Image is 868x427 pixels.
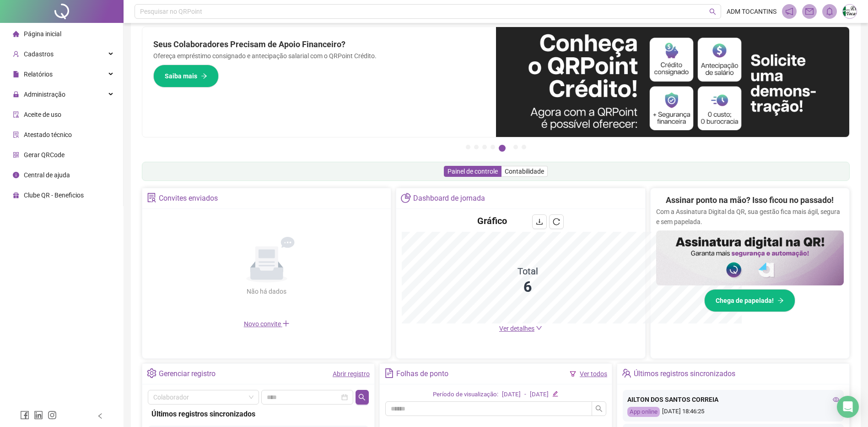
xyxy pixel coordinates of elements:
img: banner%2F02c71560-61a6-44d4-94b9-c8ab97240462.png [656,230,844,285]
p: Com a Assinatura Digital da QR, sua gestão fica mais ágil, segura e sem papelada. [656,207,844,227]
a: Abrir registro [333,370,370,378]
span: linkedin [34,411,43,420]
button: 1 [466,145,470,149]
span: info-circle [13,172,19,178]
h2: Seus Colaboradores Precisam de Apoio Financeiro? [153,38,485,51]
span: instagram [48,411,57,420]
button: 7 [522,145,526,149]
button: 6 [513,145,518,149]
span: search [358,394,366,401]
button: 3 [482,145,487,149]
span: team [622,368,631,378]
a: Ver detalhes down [499,325,542,332]
p: Ofereça empréstimo consignado e antecipação salarial com o QRPoint Crédito. [153,51,485,61]
span: setting [147,368,156,378]
span: Aceite de uso [24,111,61,118]
span: notification [785,7,793,16]
h2: Assinar ponto na mão? Isso ficou no passado! [666,194,834,207]
div: Últimos registros sincronizados [151,408,365,420]
span: arrow-right [201,73,207,79]
div: Open Intercom Messenger [837,396,859,418]
span: arrow-right [777,297,784,304]
div: AILTON DOS SANTOS CORREIA [627,394,839,405]
span: user-add [13,51,19,57]
span: Relatórios [24,71,53,78]
span: Página inicial [24,30,61,38]
span: audit [13,111,19,118]
span: lock [13,91,19,98]
span: gift [13,192,19,198]
h4: Gráfico [477,214,507,227]
div: Período de visualização: [433,390,498,400]
span: down [536,325,542,331]
span: Clube QR - Beneficios [24,192,84,199]
div: Convites enviados [159,191,218,206]
span: Painel de controle [447,168,498,175]
span: Saiba mais [165,71,197,81]
span: Contabilidade [505,168,544,175]
span: plus [282,320,290,327]
div: Gerenciar registro [159,366,216,382]
div: Últimos registros sincronizados [634,366,735,382]
span: bell [825,7,834,16]
img: 84443 [843,5,857,18]
span: ADM TOCANTINS [727,6,776,16]
div: Dashboard de jornada [413,191,485,206]
span: qrcode [13,152,19,158]
span: file [13,71,19,77]
span: search [595,405,603,412]
span: left [97,413,103,419]
button: 5 [499,145,506,152]
span: file-text [384,368,394,378]
span: Ver detalhes [499,325,534,332]
div: [DATE] 18:46:25 [627,407,839,417]
span: Central de ajuda [24,171,70,179]
button: 4 [491,145,495,149]
span: Administração [24,91,65,98]
span: Cadastros [24,50,54,58]
div: [DATE] [530,390,549,400]
span: search [709,8,716,15]
div: App online [627,407,660,417]
div: - [524,390,526,400]
span: reload [553,218,560,225]
button: 2 [474,145,479,149]
span: solution [13,131,19,138]
button: Saiba mais [153,65,219,88]
span: Atestado técnico [24,131,72,138]
span: filter [570,371,576,377]
div: Folhas de ponto [396,366,448,382]
a: Ver todos [580,370,607,378]
span: Chega de papelada! [716,296,774,306]
div: Não há dados [225,286,309,296]
span: mail [805,7,814,16]
span: home [13,31,19,37]
span: Novo convite [244,320,290,328]
span: pie-chart [401,193,410,203]
img: banner%2F11e687cd-1386-4cbd-b13b-7bd81425532d.png [496,27,850,137]
span: edit [552,391,558,397]
span: eye [833,396,839,403]
span: download [536,218,543,225]
span: solution [147,193,156,203]
span: Gerar QRCode [24,151,65,159]
button: Chega de papelada! [704,289,795,312]
span: facebook [20,411,29,420]
div: [DATE] [502,390,521,400]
